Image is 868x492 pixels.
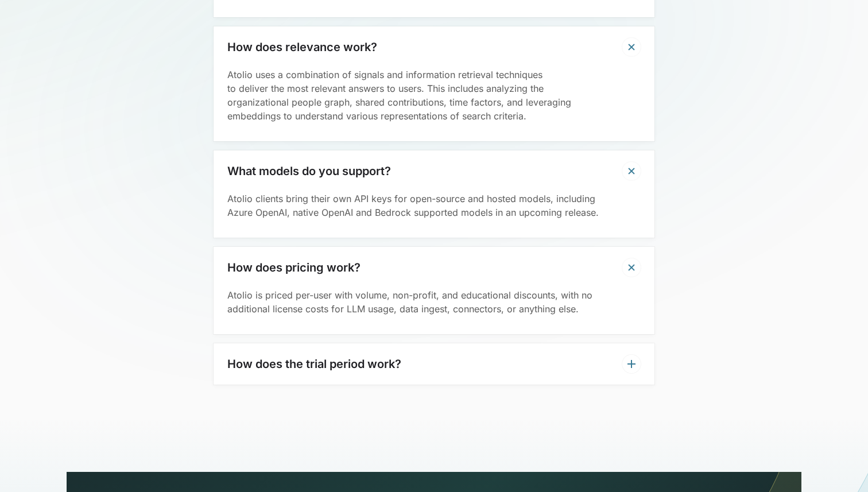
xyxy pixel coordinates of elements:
[227,192,641,219] p: Atolio clients bring their own API keys for open-source and hosted models, including Azure OpenAI...
[811,437,868,492] iframe: Chat Widget
[227,164,391,178] h3: What models do you support?
[227,68,641,123] p: Atolio uses a combination of signals and information retrieval techniques to deliver the most rel...
[227,261,361,274] h3: How does pricing work?
[227,40,377,54] h3: How does relevance work?
[227,288,641,316] p: Atolio is priced per-user with volume, non-profit, and educational discounts, with no additional ...
[227,357,401,371] h3: How does the trial period work?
